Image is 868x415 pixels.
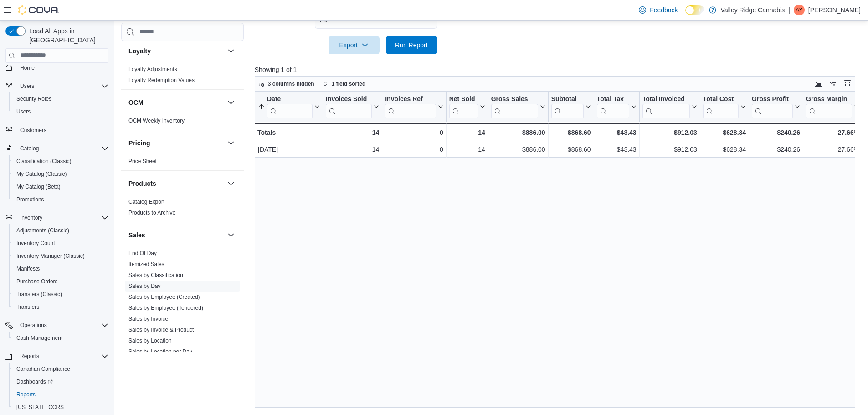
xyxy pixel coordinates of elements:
button: Inventory [16,212,46,223]
a: Price Sheet [128,158,157,164]
span: Inventory Count [16,240,55,247]
button: Customers [2,123,112,137]
div: OCM [121,115,244,130]
span: Sales by Employee (Tendered) [128,304,203,312]
span: AY [796,5,802,15]
span: Dashboards [13,376,108,387]
a: Canadian Compliance [13,364,74,374]
span: Inventory Manager (Classic) [13,251,108,261]
div: Total Cost [703,95,739,103]
button: Products [128,179,224,188]
button: Sales [226,230,236,241]
span: My Catalog (Beta) [13,181,108,192]
a: Feedback [635,1,681,19]
div: Invoices Sold [326,95,372,103]
a: Customers [16,125,50,136]
button: Display options [827,78,838,89]
span: Inventory [20,214,42,221]
a: Users [13,106,34,117]
span: Users [16,108,31,115]
div: $868.60 [551,127,591,138]
span: 3 columns hidden [268,80,314,87]
button: Inventory Count [9,237,112,250]
div: Total Cost [703,95,739,118]
input: Dark Mode [685,5,704,15]
span: Reports [20,353,39,360]
button: Gross Sales [491,95,545,118]
img: Cova [18,5,59,15]
span: Classification (Classic) [16,158,72,165]
span: Manifests [16,265,40,272]
span: Load All Apps in [GEOGRAPHIC_DATA] [26,26,108,45]
div: Subtotal [551,95,583,118]
button: 3 columns hidden [255,78,318,89]
div: Total Tax [596,95,629,118]
button: Transfers (Classic) [9,288,112,301]
button: Gross Margin [806,95,859,118]
div: Total Invoiced [642,95,689,103]
span: Manifests [13,263,108,274]
button: Export [329,36,380,54]
span: Inventory [16,212,108,223]
span: My Catalog (Classic) [16,170,67,178]
span: Products to Archive [128,209,175,216]
span: Purchase Orders [16,278,58,285]
div: Gross Sales [491,95,538,103]
span: Classification (Classic) [13,156,108,167]
div: Total Invoiced [642,95,689,118]
div: 14 [326,144,379,155]
div: Gross Sales [491,95,538,118]
button: Manifests [9,262,112,275]
span: Feedback [650,5,678,15]
button: Catalog [2,142,112,155]
span: Home [20,64,35,72]
button: Users [16,81,38,92]
div: Date [267,95,313,118]
span: Security Roles [13,93,108,104]
span: Reports [16,351,108,362]
a: Adjustments (Classic) [13,225,73,236]
button: Pricing [128,138,224,148]
a: Sales by Employee (Created) [128,294,200,300]
button: Operations [16,320,51,331]
button: Reports [9,388,112,401]
div: Subtotal [551,95,583,103]
span: Washington CCRS [13,402,108,413]
span: Run Report [395,41,428,50]
span: Reports [16,391,36,398]
span: Adjustments (Classic) [16,227,69,234]
button: Adjustments (Classic) [9,224,112,237]
span: Sales by Invoice & Product [128,326,194,333]
button: Subtotal [551,95,591,118]
div: 14 [326,127,379,138]
span: [US_STATE] CCRS [16,404,64,411]
span: Cash Management [16,334,62,342]
button: My Catalog (Classic) [9,168,112,180]
span: Promotions [13,194,108,205]
button: Inventory Manager (Classic) [9,250,112,262]
a: Sales by Invoice [128,316,168,322]
a: Sales by Classification [128,272,183,278]
a: Inventory Count [13,238,59,249]
a: Loyalty Redemption Values [128,77,195,83]
a: End Of Day [128,250,157,256]
a: Sales by Day [128,283,161,289]
button: Products [226,178,236,189]
p: Valley Ridge Cannabis [721,5,785,15]
a: Dashboards [13,376,56,387]
span: Dashboards [16,378,53,385]
span: Canadian Compliance [16,365,70,373]
button: Gross Profit [752,95,800,118]
a: Home [16,62,38,73]
div: 0 [385,127,443,138]
div: $628.34 [703,127,746,138]
button: Security Roles [9,92,112,105]
button: Transfers [9,301,112,313]
button: Reports [16,351,43,362]
button: Loyalty [226,46,236,56]
span: Transfers [13,302,108,313]
span: Cash Management [13,333,108,343]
